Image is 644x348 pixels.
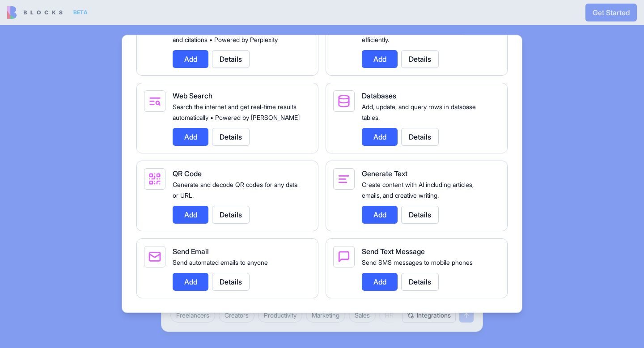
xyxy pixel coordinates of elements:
[401,128,439,146] button: Details
[362,259,473,266] span: Send SMS messages to mobile phones
[173,259,268,266] span: Send automated emails to anyone
[401,206,439,224] button: Details
[362,169,407,178] span: Generate Text
[362,103,476,121] span: Add, update, and query rows in database tables.
[173,247,209,256] span: Send Email
[173,25,298,43] span: Get in-depth answers with real-time sources and citations • Powered by Perplexity
[362,50,398,68] button: Add
[173,273,208,291] button: Add
[173,169,202,178] span: QR Code
[212,206,250,224] button: Details
[212,128,250,146] button: Details
[362,206,398,224] button: Add
[212,273,250,291] button: Details
[401,273,439,291] button: Details
[401,50,439,68] button: Details
[362,247,425,256] span: Send Text Message
[173,91,212,100] span: Web Search
[362,91,396,100] span: Databases
[173,103,300,121] span: Search the internet and get real-time results automatically • Powered by [PERSON_NAME]
[173,50,208,68] button: Add
[362,25,485,43] span: Extract data from websites automatically and efficiently.
[173,128,208,146] button: Add
[212,50,250,68] button: Details
[362,181,474,199] span: Create content with AI including articles, emails, and creative writing.
[362,273,398,291] button: Add
[173,206,208,224] button: Add
[362,128,398,146] button: Add
[173,181,297,199] span: Generate and decode QR codes for any data or URL.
